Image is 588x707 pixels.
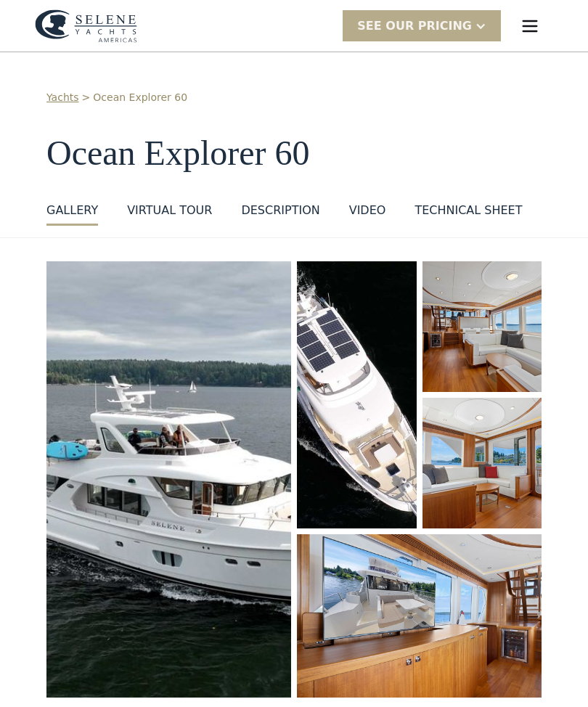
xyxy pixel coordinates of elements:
[46,134,542,173] h1: Ocean Explorer 60
[422,398,542,528] a: open lightbox
[241,202,319,226] a: DESCRIPTION
[357,17,472,35] div: SEE Our Pricing
[343,10,501,41] div: SEE Our Pricing
[46,261,291,698] a: open lightbox
[297,261,417,528] a: open lightbox
[35,9,137,43] a: home
[127,202,212,226] a: VIRTUAL TOUR
[349,202,386,226] a: VIDEO
[422,261,542,392] a: open lightbox
[349,202,386,219] div: VIDEO
[507,3,553,49] div: menu
[93,90,187,105] a: Ocean Explorer 60
[415,202,522,219] div: Technical sheet
[35,9,137,43] img: logo
[82,90,91,105] div: >
[297,534,542,698] a: open lightbox
[46,202,98,226] a: GALLERY
[46,202,98,219] div: GALLERY
[241,202,319,219] div: DESCRIPTION
[46,90,79,105] a: Yachts
[415,202,522,226] a: Technical sheet
[127,202,212,219] div: VIRTUAL TOUR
